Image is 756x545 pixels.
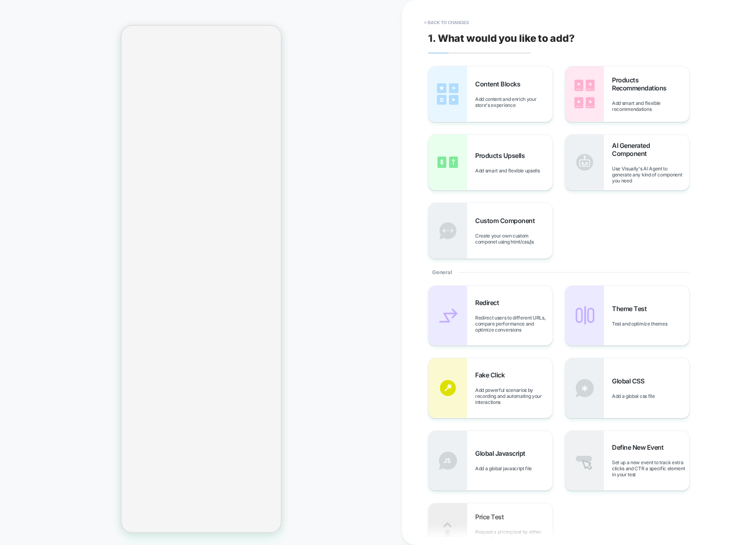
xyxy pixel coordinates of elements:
[475,217,539,225] span: Custom Component
[475,152,529,160] span: Products Upsells
[475,387,552,405] span: Add powerful scenarios by recording and automating your interactions
[612,443,667,451] span: Define New Event
[612,377,648,385] span: Global CSS
[612,393,659,399] span: Add a global css file
[475,449,529,457] span: Global Javascript
[475,233,552,245] span: Create your own custom componet using html/css/js
[428,259,690,285] div: General
[475,513,508,521] span: Price Test
[475,96,552,108] span: Add content and enrich your store's experience
[612,166,689,184] span: Use Visually's AI Agent to generate any kind of component you need
[612,76,689,92] span: Products Recommendations
[612,459,689,477] span: Set up a new event to track extra clicks and CTR a specific element in your test
[428,32,575,44] span: 1. What would you like to add?
[475,80,524,88] span: Content Blocks
[420,16,473,29] button: < Back to changes
[475,315,552,333] span: Redirect users to different URLs, compare performance and optimize conversions
[612,305,651,313] span: Theme Test
[475,168,544,174] span: Add smart and flexible upsells
[475,465,536,471] span: Add a global javascript file
[475,371,509,379] span: Fake Click
[475,299,503,307] span: Redirect
[612,100,689,112] span: Add smart and flexible recommendations
[612,141,689,158] span: AI Generated Component
[612,321,671,327] span: Test and optimize themes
